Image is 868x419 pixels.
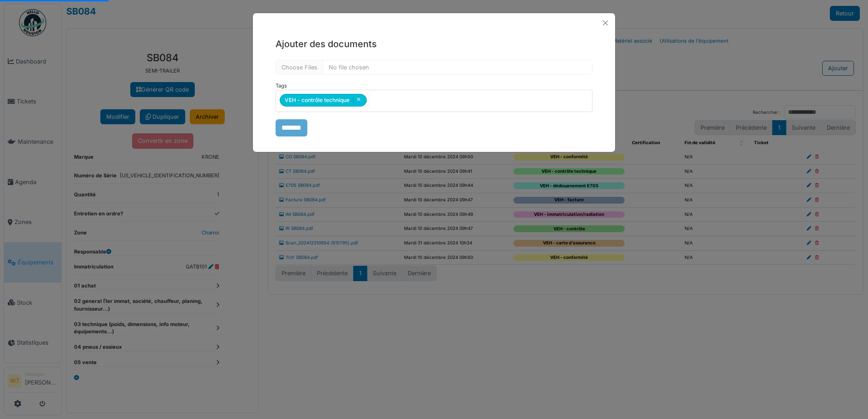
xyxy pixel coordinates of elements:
[599,17,612,29] button: Close
[276,37,592,51] h5: Ajouter des documents
[276,82,287,90] label: Tags
[368,94,370,107] input: null
[353,96,364,102] button: Remove item: '75'
[280,94,367,107] div: VEH - contrôle technique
